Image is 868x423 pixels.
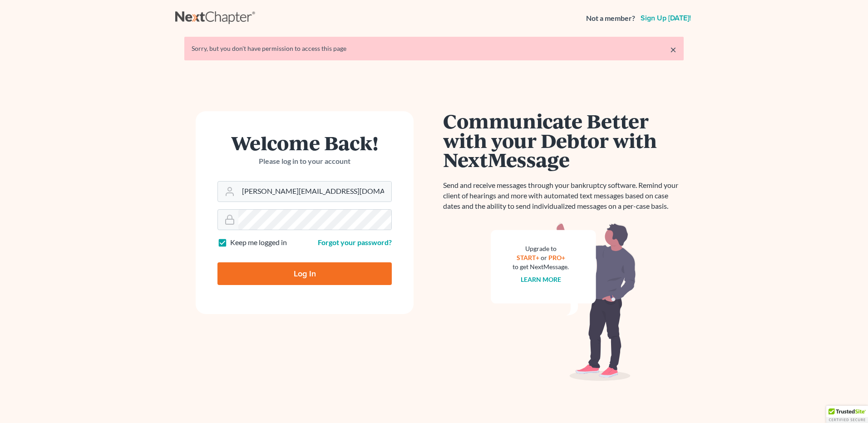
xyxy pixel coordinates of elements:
[670,44,676,55] a: ×
[541,254,547,261] span: or
[521,275,561,283] a: Learn more
[548,254,565,261] a: PRO+
[586,13,635,24] strong: Not a member?
[238,182,391,202] input: Email Address
[513,262,569,271] div: to get NextMessage.
[217,156,392,167] p: Please log in to your account
[513,244,569,253] div: Upgrade to
[318,238,392,246] a: Forgot your password?
[230,237,287,248] label: Keep me logged in
[443,111,684,169] h1: Communicate Better with your Debtor with NextMessage
[217,262,392,285] input: Log In
[491,222,636,381] img: nextmessage_bg-59042aed3d76b12b5cd301f8e5b87938c9018125f34e5fa2b7a6b67550977c72.svg
[217,133,392,152] h1: Welcome Back!
[192,44,676,53] div: Sorry, but you don't have permission to access this page
[639,15,693,22] a: Sign up [DATE]!
[826,406,868,423] div: TrustedSite Certified
[443,180,684,211] p: Send and receive messages through your bankruptcy software. Remind your client of hearings and mo...
[517,254,539,261] a: START+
